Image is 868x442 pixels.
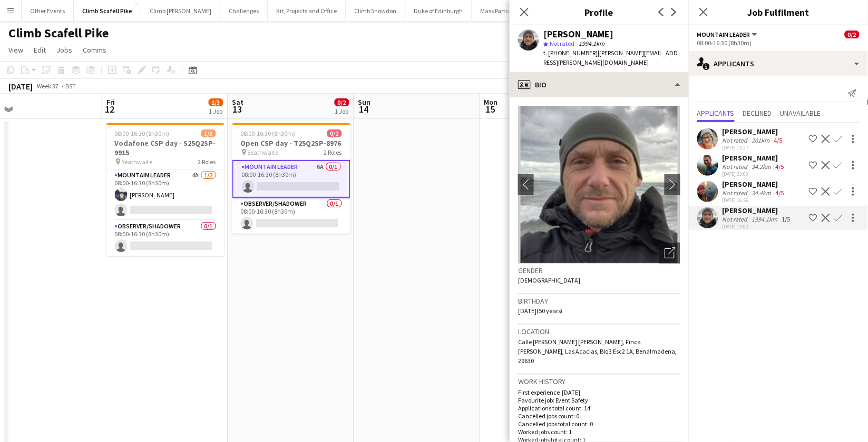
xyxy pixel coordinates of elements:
[122,158,153,166] span: Seathwaite
[518,420,680,428] p: Cancelled jobs total count: 0
[324,148,342,156] span: 2 Roles
[781,109,821,117] span: Unavailable
[723,127,785,136] div: [PERSON_NAME]
[774,136,783,144] app-skills-label: 4/5
[689,51,868,76] div: Applicants
[105,103,115,115] span: 12
[34,45,46,55] span: Edit
[232,97,244,107] span: Sat
[74,1,141,21] button: Climb Scafell Pike
[776,163,784,170] app-skills-label: 4/5
[518,428,680,436] p: Worked jobs count: 1
[268,1,346,21] button: Kit, Projects and Office
[232,138,350,148] h3: Open CSP day - T25Q2SP-8976
[518,338,677,365] span: Calle [PERSON_NAME] [PERSON_NAME], Finca [PERSON_NAME], Las Acacias, Blq3 Esc2 1A, Benalmadena, 2...
[8,25,109,41] h1: Climb Scafell Pike
[484,97,498,107] span: Mon
[209,98,223,106] span: 1/3
[335,107,349,115] div: 1 Job
[106,123,225,256] app-job-card: 08:00-16:30 (8h30m)1/3Vodafone CSP day - S25Q2SP-9915 Seathwaite2 RolesMountain Leader4A1/208:00-...
[697,31,759,38] button: Mountain Leader
[8,45,23,55] span: View
[723,215,750,223] div: Not rated
[750,136,772,144] div: 201km
[106,138,225,157] h3: Vodafone CSP day - S25Q2SP-9915
[232,123,350,234] app-job-card: 08:00-16:30 (8h30m)0/2Open CSP day - T25Q2SP-8976 Seathwaite2 RolesMountain Leader6A0/108:00-16:3...
[577,39,607,47] span: 1994.1km
[845,31,860,38] span: 0/2
[79,43,111,57] a: Comms
[198,158,216,166] span: 2 Roles
[327,129,342,137] span: 0/2
[518,276,581,284] span: [DEMOGRAPHIC_DATA]
[4,43,27,57] a: View
[518,307,563,315] span: [DATE] (50 years)
[723,136,750,144] div: Not rated
[346,1,405,21] button: Climb Snowdon
[518,296,680,306] h3: Birthday
[83,45,106,55] span: Comms
[106,220,225,256] app-card-role: Observer/Shadower0/108:00-16:30 (8h30m)
[141,1,220,21] button: Climb [PERSON_NAME]
[518,388,680,396] p: First experience: [DATE]
[472,1,538,21] button: Mass Participation
[543,29,614,39] div: [PERSON_NAME]
[689,5,868,19] h3: Job Fulfilment
[543,49,678,66] span: | [PERSON_NAME][EMAIL_ADDRESS][PERSON_NAME][DOMAIN_NAME]
[241,129,296,137] span: 08:00-16:30 (8h30m)
[697,31,750,38] span: Mountain Leader
[518,404,680,412] p: Applications total count: 14
[232,160,350,198] app-card-role: Mountain Leader6A0/108:00-16:30 (8h30m)
[510,5,689,19] h3: Profile
[8,81,33,92] div: [DATE]
[776,189,784,197] app-skills-label: 4/5
[35,82,61,90] span: Week 37
[750,163,774,170] div: 34.2km
[659,243,680,264] div: Open photos pop-in
[357,103,371,115] span: 14
[335,98,349,106] span: 0/2
[723,189,750,197] div: Not rated
[358,97,371,107] span: Sun
[106,97,115,107] span: Fri
[248,148,279,156] span: Seathwaite
[106,169,225,220] app-card-role: Mountain Leader4A1/208:00-16:30 (8h30m)[PERSON_NAME]
[518,327,680,336] h3: Location
[723,197,786,204] div: [DATE] 16:56
[115,129,170,137] span: 08:00-16:30 (8h30m)
[723,179,786,189] div: [PERSON_NAME]
[22,1,74,21] button: Other Events
[697,39,860,47] div: 08:00-16:30 (8h30m)
[52,43,76,57] a: Jobs
[697,109,735,117] span: Applicants
[543,49,598,57] span: t. [PHONE_NUMBER]
[232,198,350,234] app-card-role: Observer/Shadower0/108:00-16:30 (8h30m)
[750,189,774,197] div: 34.4km
[518,396,680,404] p: Favourite job: Event Safety
[723,206,793,215] div: [PERSON_NAME]
[782,215,791,223] app-skills-label: 1/5
[201,129,216,137] span: 1/3
[405,1,472,21] button: Duke of Edinburgh
[518,412,680,420] p: Cancelled jobs count: 0
[518,266,680,275] h3: Gender
[220,1,268,21] button: Challenges
[518,377,680,386] h3: Work history
[723,223,793,230] div: [DATE] 13:02
[231,103,244,115] span: 13
[723,144,785,151] div: [DATE] 15:27
[209,107,223,115] div: 1 Job
[518,106,680,264] img: Crew avatar or photo
[723,153,786,163] div: [PERSON_NAME]
[550,39,575,47] span: Not rated
[65,82,76,90] div: BST
[723,170,786,177] div: [DATE] 23:03
[723,163,750,170] div: Not rated
[30,43,50,57] a: Edit
[510,72,689,97] div: Bio
[743,109,772,117] span: Declined
[483,103,498,115] span: 15
[750,215,780,223] div: 1994.1km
